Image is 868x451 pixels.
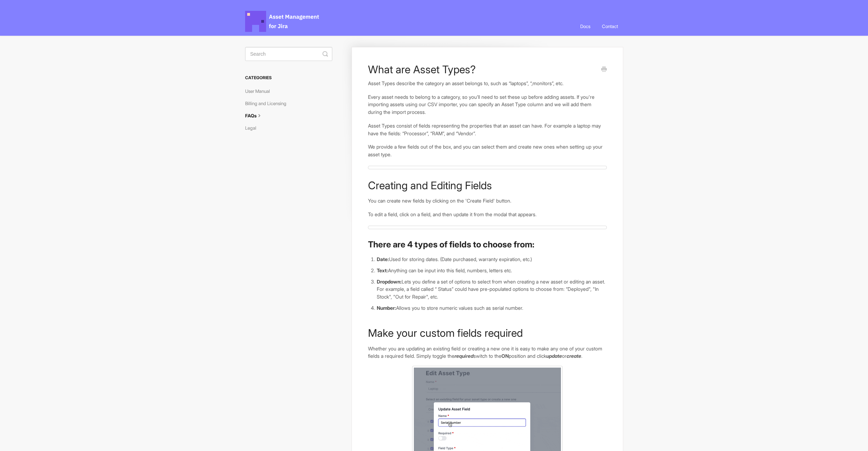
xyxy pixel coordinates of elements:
i: required [454,353,473,359]
a: Billing and Licensing [245,98,292,109]
p: To edit a field, click on a field, and then update it from the modal that appears. [368,211,606,218]
li: Used for storing dates. (Date purchased, warranty expiration, etc.) [377,255,606,263]
a: Print this Article [601,66,607,74]
li: Allows you to store numeric values such as serial number. [377,304,606,312]
li: Anything can be input into this field, numbers, letters etc. [377,267,606,274]
strong: Date: [377,256,389,262]
strong: Number: [377,305,396,311]
i: create [567,353,581,359]
h2: There are 4 types of fields to choose from: [368,239,606,250]
strong: Text: [377,267,388,273]
p: Whether you are updating an existing field or creating a new one it is easy to make any one of yo... [368,345,606,360]
b: update [546,353,562,359]
p: We provide a few fields out of the box, and you can select them and create new ones when setting ... [368,143,606,158]
h1: Creating and Editing Fields [368,179,606,192]
h1: What are Asset Types? [368,63,596,76]
p: Every asset needs to belong to a category, so you’ll need to set these up before adding assets. I... [368,93,606,116]
span: Asset Management for Jira Docs [245,11,320,32]
a: Contact [597,17,623,36]
h3: Categories [245,71,332,84]
p: Asset Types describe the category an asset belongs to, such as “laptops”, “,monitors”, etc. [368,80,606,87]
input: Search [245,47,332,61]
a: FAQs [245,110,268,121]
strong: Dropdown: [377,279,402,285]
li: Lets you define a set of options to select from when creating a new asset or editing an asset. Fo... [377,278,606,301]
a: User Manual [245,86,275,97]
p: You can create new fields by clicking on the 'Create Field' button. [368,197,606,205]
h1: Make your custom fields required [368,327,606,339]
b: ON [501,353,509,359]
a: Legal [245,122,262,134]
p: Asset Types consist of fields representing the properties that an asset can have. For example a l... [368,122,606,137]
a: Docs [575,17,596,36]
